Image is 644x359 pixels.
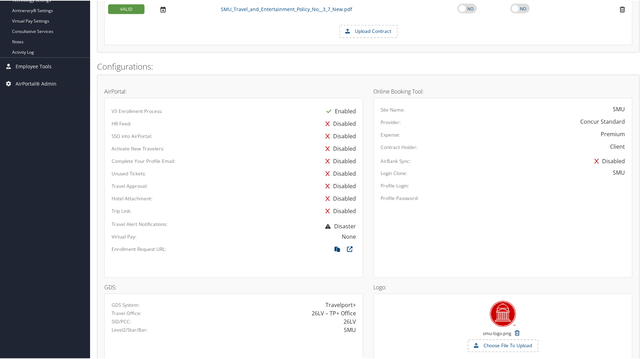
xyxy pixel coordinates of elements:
[104,284,363,290] h4: GDS:
[16,57,52,75] span: Employee Tools
[381,119,401,125] label: Provider:
[322,155,356,167] div: Disabled
[322,204,356,217] div: Disabled
[112,132,152,139] label: SSO into AirPortal:
[381,157,411,164] label: AirBank Sync:
[221,5,352,12] a: SMU_Travel_and_Entertainment_Policy_No__3_7_New.pdf
[340,25,397,37] label: Upload Contract
[112,157,175,164] label: Complete Your Profile Email:
[381,106,405,113] label: Site Name:
[613,105,625,113] div: SMU
[112,107,163,114] label: V3 Enrollment Process:
[112,195,153,202] label: Hotel Attachment:
[16,75,56,92] span: AirPortal® Admin
[312,309,356,317] div: 26LV – TP+ Office
[322,167,356,179] div: Disabled
[112,145,164,152] label: Activate New Travelers:
[112,318,131,325] label: SID/PCC:
[104,88,363,94] h4: AirPortal:
[322,142,356,155] div: Disabled
[483,330,512,343] small: smu-logo.png
[617,5,629,12] i: Remove Contract
[322,192,356,204] div: Disabled
[613,168,625,176] div: SMU
[342,232,356,240] div: None
[610,142,625,150] div: Client
[322,130,356,142] div: Disabled
[322,117,356,130] div: Disabled
[112,220,167,227] label: Travel Alert Notifications:
[381,131,401,138] label: Expense:
[381,182,409,189] label: Profile Login:
[343,317,356,325] div: 26LV
[325,300,356,309] div: Travelport+
[112,301,140,308] label: GDS System:
[112,182,148,189] label: Travel Approval:
[112,120,131,127] label: HR Feed:
[112,309,141,316] label: Travel Office:
[374,284,633,290] h4: Logo:
[381,194,419,201] label: Profile Password:
[591,155,625,167] div: Disabled
[112,326,148,333] label: Level2/Star/Bar:
[581,117,625,125] div: Concur Standard
[112,207,131,214] label: Trip Link:
[322,222,356,230] span: Disaster
[112,245,166,252] label: Enrollment Request URL:
[344,325,356,334] div: SMU
[112,233,137,240] label: Virtual Pay:
[112,170,146,177] label: Unused Tickets:
[97,60,640,72] h2: Configurations:
[381,169,408,176] label: Login Clone:
[108,4,145,14] div: VALID
[469,340,538,351] label: Choose File To Upload
[381,143,418,150] label: Contract Holder:
[601,130,625,138] div: Premium
[322,179,356,192] div: Disabled
[323,105,356,117] div: Enabled
[151,5,214,12] div: Add/Edit Date
[490,300,516,326] img: smu-logo.png
[374,88,633,94] h4: Online Booking Tool:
